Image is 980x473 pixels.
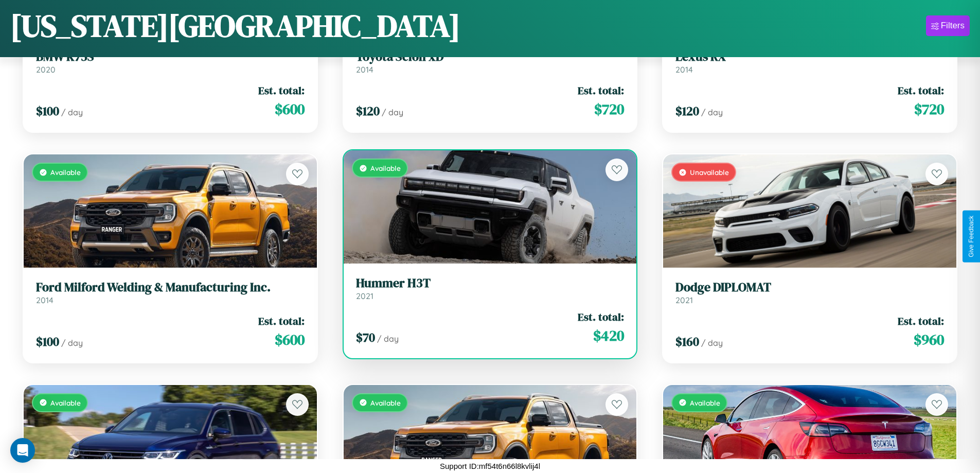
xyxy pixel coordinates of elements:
div: Open Intercom Messenger [10,438,35,463]
span: 2014 [36,295,54,305]
span: Available [50,398,81,407]
span: Est. total: [258,83,305,98]
a: Hummer H3T2021 [356,276,625,301]
span: $ 100 [36,102,59,119]
span: / day [61,107,83,117]
a: Ford Milford Welding & Manufacturing Inc.2014 [36,280,305,305]
span: / day [701,338,723,348]
span: 2021 [356,291,373,301]
span: Available [50,168,81,177]
h3: Toyota Scion xD [356,49,625,64]
h3: Lexus RX [675,49,944,64]
span: Available [690,398,720,407]
span: / day [377,334,399,344]
span: $ 120 [675,102,699,119]
h3: Hummer H3T [356,276,625,291]
span: Est. total: [578,83,624,98]
a: Toyota Scion xD2014 [356,49,625,75]
span: 2014 [356,64,373,75]
span: 2020 [36,64,56,75]
span: Est. total: [898,313,944,328]
p: Support ID: mf54t6n66l8kvlij4l [440,459,540,473]
span: 2021 [675,295,693,305]
span: / day [61,338,83,348]
h3: Dodge DIPLOMAT [675,280,944,295]
span: Est. total: [258,313,305,328]
span: $ 100 [36,333,59,350]
h3: Ford Milford Welding & Manufacturing Inc. [36,280,305,295]
span: Available [370,164,401,172]
a: BMW K75S2020 [36,49,305,75]
div: Give Feedback [968,216,975,257]
span: $ 720 [594,99,624,119]
h1: [US_STATE][GEOGRAPHIC_DATA] [10,5,460,47]
span: Est. total: [898,83,944,98]
span: $ 600 [275,99,305,119]
h3: BMW K75S [36,49,305,64]
a: Dodge DIPLOMAT2021 [675,280,944,305]
span: $ 120 [356,102,380,119]
span: 2014 [675,64,693,75]
span: Est. total: [578,309,624,324]
button: Filters [926,15,970,36]
span: $ 70 [356,329,375,346]
span: / day [701,107,723,117]
span: $ 960 [914,329,944,350]
span: / day [382,107,403,117]
div: Filters [941,21,965,31]
span: $ 720 [914,99,944,119]
span: Available [370,398,401,407]
span: $ 600 [275,329,305,350]
span: Unavailable [690,168,729,177]
a: Lexus RX2014 [675,49,944,75]
span: $ 160 [675,333,699,350]
span: $ 420 [593,325,624,346]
